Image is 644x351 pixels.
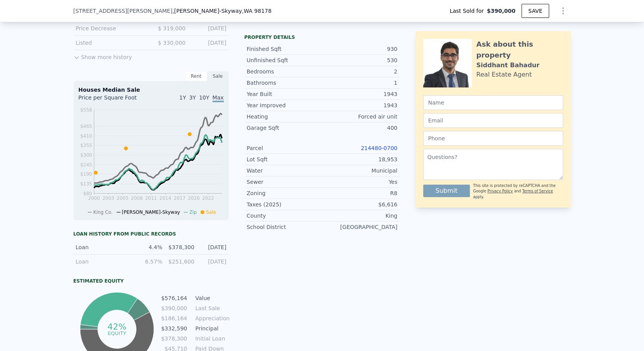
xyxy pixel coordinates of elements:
div: 1 [322,79,398,87]
div: [GEOGRAPHIC_DATA] [322,223,398,231]
tspan: $300 [80,152,92,158]
div: School District [247,223,322,231]
div: Loan [76,243,131,251]
span: $ 330,000 [158,40,185,46]
div: 1943 [322,101,398,109]
button: Show more history [73,50,132,61]
td: Initial Loan [194,334,229,343]
div: 4.4% [135,243,162,251]
span: King Co. [93,210,113,215]
td: Appreciation [194,314,229,323]
span: 1Y [179,94,186,101]
div: Real Estate Agent [476,70,532,79]
div: $6,616 [322,201,398,208]
tspan: 2003 [102,196,114,201]
input: Email [423,113,563,128]
tspan: 2005 [117,196,129,201]
button: Submit [423,185,470,197]
td: Value [194,294,229,302]
tspan: 2000 [88,196,100,201]
span: $390,000 [487,7,516,15]
tspan: 2020 [188,196,200,201]
div: Garage Sqft [247,124,322,132]
div: Loan [76,258,131,265]
span: , [PERSON_NAME]-Skyway [173,7,272,15]
tspan: $465 [80,124,92,129]
div: 400 [322,124,398,132]
button: Show Options [555,3,571,19]
div: [DATE] [199,243,226,251]
div: Unfinished Sqft [247,56,322,64]
div: [DATE] [192,24,227,32]
div: Rent [185,71,207,81]
span: 3Y [189,94,196,101]
div: Price per Square Foot [79,94,151,106]
td: Principal [194,324,229,333]
div: Estimated Equity [73,278,229,284]
tspan: $355 [80,143,92,148]
div: Sewer [247,178,322,186]
tspan: 2022 [202,196,214,201]
div: Taxes (2025) [247,201,322,208]
div: 2 [322,68,398,75]
button: SAVE [522,4,549,18]
tspan: $410 [80,133,92,139]
div: Lot Sqft [247,155,322,163]
div: $251,600 [167,258,194,265]
a: Privacy Policy [487,189,513,193]
div: Loan history from public records [73,231,229,237]
td: $186,164 [161,314,188,323]
td: $378,300 [161,334,188,343]
div: 530 [322,56,398,64]
a: 214480-0700 [361,145,397,151]
tspan: $245 [80,162,92,168]
div: King [322,212,398,220]
div: Heating [247,113,322,120]
div: Water [247,167,322,175]
tspan: $558 [80,107,92,113]
div: 18,953 [322,155,398,163]
div: Yes [322,178,398,186]
div: Bedrooms [247,68,322,75]
input: Phone [423,131,563,146]
div: Finished Sqft [247,45,322,53]
a: Terms of Service [522,189,553,193]
input: Name [423,95,563,110]
tspan: 2011 [145,196,157,201]
td: $390,000 [161,304,188,313]
td: Last Sale [194,304,229,313]
div: $378,300 [167,243,194,251]
span: Max [213,94,224,102]
span: Sale [206,210,216,215]
div: [DATE] [192,39,227,47]
div: Bathrooms [247,79,322,87]
span: $ 319,000 [158,25,185,31]
tspan: $135 [80,181,92,187]
div: Year Built [247,90,322,98]
span: Last Sold for [450,7,487,15]
tspan: 2014 [159,196,171,201]
div: Municipal [322,167,398,175]
div: 1943 [322,90,398,98]
div: 6.57% [135,258,162,265]
tspan: 42% [108,322,127,332]
div: Zoning [247,189,322,197]
tspan: 2008 [131,196,143,201]
div: Year Improved [247,101,322,109]
span: [PERSON_NAME]-Skyway [122,210,180,215]
div: 930 [322,45,398,53]
div: Price Decrease [76,24,145,32]
td: $332,590 [161,324,188,333]
div: Sale [207,71,229,81]
div: Houses Median Sale [79,86,224,94]
span: , WA 98178 [242,8,272,14]
tspan: $80 [83,191,92,196]
div: Property details [244,34,400,40]
div: This site is protected by reCAPTCHA and the Google and apply. [473,183,563,200]
tspan: 2017 [173,196,185,201]
div: Ask about this property [476,39,563,61]
span: 10Y [199,94,209,101]
div: Parcel [247,144,322,152]
div: Forced air unit [322,113,398,120]
tspan: equity [108,330,126,336]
